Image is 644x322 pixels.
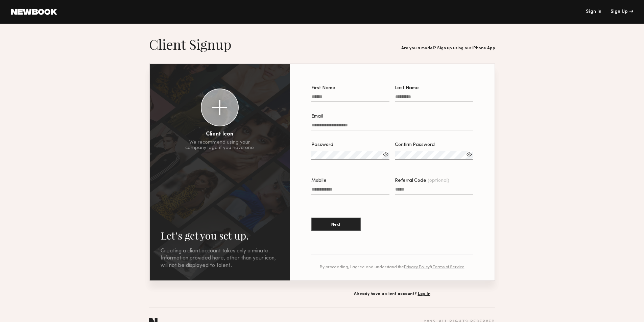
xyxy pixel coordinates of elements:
input: Last Name [395,94,473,102]
div: Mobile [311,178,389,183]
input: Referral Code(optional) [395,187,473,195]
div: Already have a client account? [289,292,495,296]
div: Email [311,114,473,119]
a: Sign In [586,9,601,14]
div: Creating a client account takes only a minute. Information provided here, other than your icon, w... [161,248,279,270]
div: Password [311,143,389,147]
div: First Name [311,86,389,91]
div: Confirm Password [395,143,473,147]
a: Terms of Service [432,265,464,269]
div: Sign Up [611,9,633,14]
h1: Client Signup [149,36,232,53]
input: Email [311,123,473,130]
a: Privacy Policy [404,265,430,269]
div: Are you a model? Sign up using our [401,46,495,51]
div: By proceeding, I agree and understand the & [311,265,473,270]
button: Next [311,218,361,231]
input: First Name [311,94,389,102]
input: Mobile [311,187,389,195]
div: Referral Code [395,178,473,183]
a: iPhone App [472,46,495,50]
h2: Let’s get you set up. [161,229,279,242]
div: We recommend using your company logo if you have one [185,140,254,151]
input: Confirm Password [395,151,473,159]
div: Client Icon [206,132,233,137]
span: (optional) [428,178,449,183]
a: Log In [418,292,430,296]
input: Password [311,151,389,159]
div: Last Name [395,86,473,91]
